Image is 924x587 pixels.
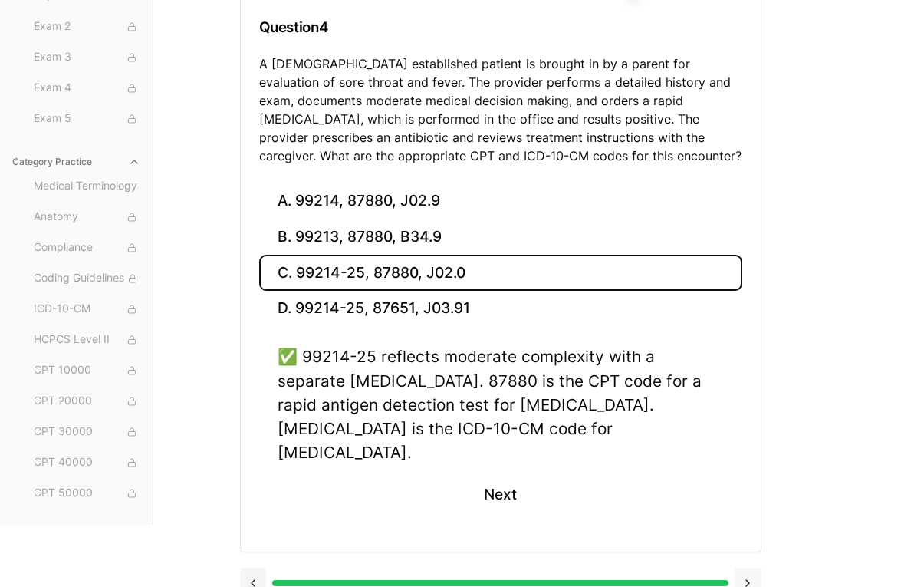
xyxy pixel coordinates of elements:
[34,270,140,287] span: Coding Guidelines
[34,331,140,348] span: HCPCS Level II
[28,107,146,131] button: Exam 5
[6,150,146,174] button: Category Practice
[259,5,742,50] h3: Question 4
[28,236,146,260] button: Compliance
[34,485,140,502] span: CPT 50000
[34,209,140,226] span: Anatomy
[28,76,146,101] button: Exam 4
[28,389,146,414] button: CPT 20000
[34,239,140,256] span: Compliance
[28,174,146,199] button: Medical Terminology
[34,178,140,195] span: Medical Terminology
[34,80,140,97] span: Exam 4
[28,15,146,39] button: Exam 2
[28,266,146,291] button: Coding Guidelines
[259,54,742,165] p: A [DEMOGRAPHIC_DATA] established patient is brought in by a parent for evaluation of sore throat ...
[28,358,146,383] button: CPT 10000
[34,110,140,127] span: Exam 5
[34,424,140,440] span: CPT 30000
[28,481,146,506] button: CPT 50000
[259,219,742,256] button: B. 99213, 87880, B34.9
[28,420,146,444] button: CPT 30000
[28,297,146,322] button: ICD-10-CM
[28,512,146,536] button: CPT 60000
[34,454,140,471] span: CPT 40000
[28,205,146,229] button: Anatomy
[34,393,140,410] span: CPT 20000
[34,18,140,35] span: Exam 2
[28,328,146,352] button: HCPCS Level II
[28,45,146,70] button: Exam 3
[28,450,146,475] button: CPT 40000
[278,345,724,464] div: ✅ 99214-25 reflects moderate complexity with a separate [MEDICAL_DATA]. 87880 is the CPT code for...
[34,362,140,379] span: CPT 10000
[34,301,140,318] span: ICD-10-CM
[34,49,140,66] span: Exam 3
[259,183,742,219] button: A. 99214, 87880, J02.9
[259,255,742,291] button: C. 99214-25, 87880, J02.0
[465,473,535,515] button: Next
[259,291,742,327] button: D. 99214-25, 87651, J03.91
